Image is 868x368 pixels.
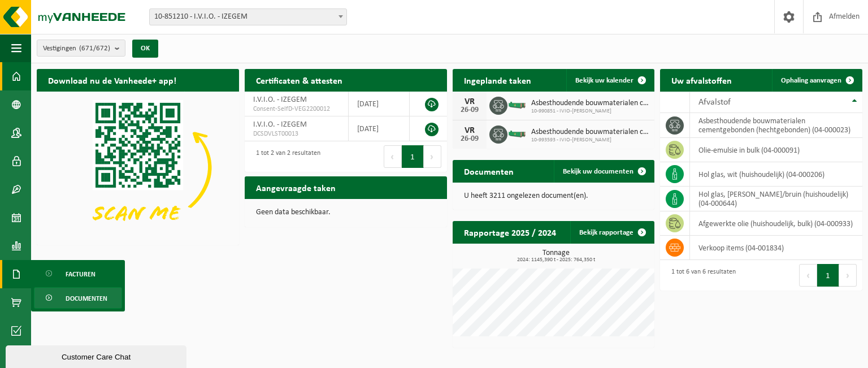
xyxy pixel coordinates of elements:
iframe: chat widget [6,343,189,368]
a: Ophaling aanvragen [772,69,861,92]
img: HK-XC-15-GN-00 [507,99,527,110]
a: Facturen [34,263,122,284]
span: Consent-SelfD-VEG2200012 [253,105,340,114]
span: 10-990851 - IVIO-[PERSON_NAME] [531,108,649,115]
span: Facturen [66,263,96,285]
button: Next [839,264,857,287]
img: HK-XC-15-GN-00 [507,128,527,138]
span: I.V.I.O. - IZEGEM [253,120,307,129]
span: DCSDVLST00013 [253,129,340,138]
p: U heeft 3211 ongelezen document(en). [464,192,644,200]
a: Bekijk rapportage [570,221,653,244]
span: Ophaling aanvragen [781,77,841,84]
td: afgewerkte olie (huishoudelijk, bulk) (04-000933) [690,211,862,236]
div: VR [458,97,481,106]
div: VR [458,126,481,135]
div: 1 tot 2 van 2 resultaten [250,144,320,169]
button: 1 [817,264,839,287]
span: Documenten [66,288,107,309]
a: Documenten [34,287,122,309]
span: Asbesthoudende bouwmaterialen cementgebonden (hechtgebonden) [531,128,649,137]
span: Asbesthoudende bouwmaterialen cementgebonden (hechtgebonden) [531,99,649,108]
button: OK [132,40,158,58]
h2: Aangevraagde taken [245,176,347,198]
span: 10-851210 - I.V.I.O. - IZEGEM [150,9,346,25]
p: Geen data beschikbaar. [256,209,436,217]
td: verkoop items (04-001834) [690,236,862,260]
td: hol glas, [PERSON_NAME]/bruin (huishoudelijk) (04-000644) [690,187,862,211]
div: 26-09 [458,135,481,143]
h2: Ingeplande taken [453,69,542,91]
span: I.V.I.O. - IZEGEM [253,96,307,104]
span: 10-851210 - I.V.I.O. - IZEGEM [149,8,347,25]
button: 1 [402,145,424,168]
span: 2024: 1145,390 t - 2025: 764,350 t [458,257,655,263]
td: [DATE] [349,92,409,116]
h2: Download nu de Vanheede+ app! [37,69,188,91]
span: Bekijk uw documenten [563,168,633,175]
a: Bekijk uw documenten [554,160,653,183]
button: Vestigingen(671/672) [37,40,125,57]
span: 10-993593 - IVIO-[PERSON_NAME] [531,137,649,144]
count: (671/672) [79,45,110,52]
img: Download de VHEPlus App [37,92,239,243]
h2: Certificaten & attesten [245,69,354,91]
button: Next [424,145,441,168]
button: Previous [799,264,817,287]
button: Previous [384,145,402,168]
td: asbesthoudende bouwmaterialen cementgebonden (hechtgebonden) (04-000023) [690,113,862,138]
h3: Tonnage [458,249,655,263]
h2: Uw afvalstoffen [660,69,743,91]
h2: Rapportage 2025 / 2024 [453,221,567,243]
a: Bekijk uw kalender [566,69,653,92]
td: hol glas, wit (huishoudelijk) (04-000206) [690,162,862,187]
span: Afvalstof [698,98,731,107]
td: [DATE] [349,116,409,141]
h2: Documenten [453,160,525,182]
td: olie-emulsie in bulk (04-000091) [690,138,862,162]
div: 26-09 [458,106,481,114]
span: Bekijk uw kalender [575,77,633,84]
span: Vestigingen [43,40,110,57]
div: 1 tot 6 van 6 resultaten [666,263,736,288]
